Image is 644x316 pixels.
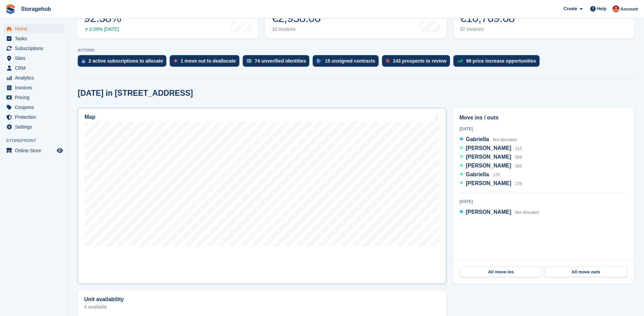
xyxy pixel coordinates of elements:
div: 1 move out to deallocate [181,58,236,64]
a: menu [3,63,64,73]
a: menu [3,34,64,43]
div: 98 price increase opportunities [466,58,536,64]
img: stora-icon-8386f47178a22dfd0bd8f6a31ec36ba5ce8667c1dd55bd0f319d3a0aa187defe.svg [5,4,16,14]
div: [DATE] [459,126,627,132]
p: ACTIONS [78,48,634,52]
div: 2.09% [DATE] [84,26,121,32]
a: 1 move out to deallocate [170,55,242,70]
a: [PERSON_NAME] Not allocated [459,208,539,217]
span: CRM [15,63,55,73]
span: Gabriella [466,136,489,142]
a: All move ins [460,267,542,277]
p: 4 available [84,304,440,309]
div: 2 active subscriptions to allocate [89,58,163,64]
div: 74 unverified identities [255,58,306,64]
span: Coupons [15,103,55,112]
a: menu [3,24,64,33]
span: Sites [15,53,55,63]
img: move_outs_to_deallocate_icon-f764333ba52eb49d3ac5e1228854f67142a1ed5810a6f6cc68b1a99e826820c5.svg [174,59,177,63]
a: Preview store [56,146,64,155]
div: 15 unsigned contracts [325,58,375,64]
img: price_increase_opportunities-93ffe204e8149a01c8c9dc8f82e8f89637d9d84a8eef4429ea346261dce0b2c0.svg [457,60,463,63]
span: Pricing [15,93,55,102]
span: Not allocated [515,210,539,215]
img: active_subscription_to_allocate_icon-d502201f5373d7db506a760aba3b589e785aa758c864c3986d89f69b8ff3... [82,59,85,63]
span: Not allocated [493,137,517,142]
a: Gabriella 179 [459,171,500,179]
a: 74 unverified identities [243,55,313,70]
a: [PERSON_NAME] 009 [459,153,522,162]
a: [PERSON_NAME] 105 [459,162,522,171]
a: Storagehub [18,3,54,15]
a: [PERSON_NAME] 112 [459,144,522,153]
div: [DATE] [459,199,627,205]
div: 37 invoices [460,26,515,32]
span: 112 [515,146,522,151]
a: Gabriella Not allocated [459,135,517,144]
a: menu [3,112,64,122]
span: Subscriptions [15,44,55,53]
h2: Move ins / outs [459,114,627,122]
a: menu [3,146,64,155]
a: Map [78,108,446,284]
img: contract_signature_icon-13c848040528278c33f63329250d36e43548de30e8caae1d1a13099fd9432cc5.svg [317,59,321,63]
span: 179 [493,173,500,177]
div: 10 invoices [272,26,322,32]
a: [PERSON_NAME] 178 [459,179,522,188]
span: Invoices [15,83,55,92]
a: 15 unsigned contracts [313,55,382,70]
a: 143 prospects to review [382,55,453,70]
span: [PERSON_NAME] [466,180,511,186]
span: 105 [515,164,522,168]
span: 178 [515,181,522,186]
a: menu [3,122,64,132]
span: Online Store [15,146,55,155]
span: Settings [15,122,55,132]
a: menu [3,53,64,63]
span: Create [564,5,577,12]
span: [PERSON_NAME] [466,154,511,160]
img: verify_identity-adf6edd0f0f0b5bbfe63781bf79b02c33cf7c696d77639b501bdc392416b5a36.svg [247,59,252,63]
a: 2 active subscriptions to allocate [78,55,170,70]
h2: Unit availability [84,296,124,302]
h2: [DATE] in [STREET_ADDRESS] [78,89,193,98]
span: Protection [15,112,55,122]
img: prospect-51fa495bee0391a8d652442698ab0144808aea92771e9ea1ae160a38d050c398.svg [386,59,389,63]
a: menu [3,103,64,112]
a: 98 price increase opportunities [453,55,543,70]
a: All move outs [545,267,627,277]
span: [PERSON_NAME] [466,145,511,151]
a: menu [3,44,64,53]
a: menu [3,73,64,83]
span: [PERSON_NAME] [466,209,511,215]
span: Home [15,24,55,33]
span: Storefront [6,137,67,144]
span: [PERSON_NAME] [466,163,511,168]
h2: Map [85,114,95,120]
a: menu [3,83,64,92]
div: 143 prospects to review [393,58,447,64]
img: Nick [613,5,619,12]
span: Gabriella [466,172,489,177]
span: Help [597,5,606,12]
span: 009 [515,155,522,160]
span: Account [620,6,638,13]
span: Tasks [15,34,55,43]
span: Analytics [15,73,55,83]
a: menu [3,93,64,102]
